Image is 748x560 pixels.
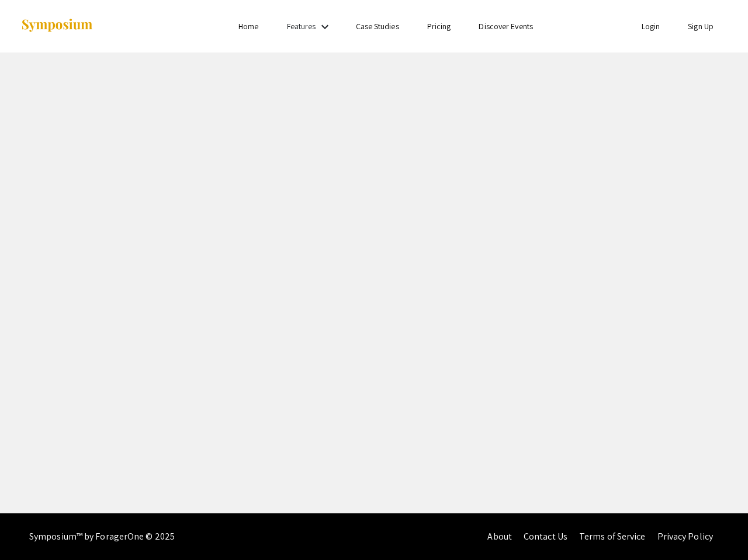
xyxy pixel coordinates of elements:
a: Privacy Policy [657,530,713,542]
img: Symposium by ForagerOne [20,18,93,34]
a: About [487,530,512,542]
a: Login [642,21,660,32]
a: Pricing [427,21,451,32]
a: Home [238,21,258,32]
a: Discover Events [479,21,533,32]
a: Features [287,21,316,32]
a: Sign Up [688,21,714,32]
div: Symposium™ by ForagerOne © 2025 [29,513,175,560]
mat-icon: Expand Features list [318,20,332,34]
a: Contact Us [524,530,567,542]
a: Terms of Service [579,530,646,542]
a: Case Studies [356,21,399,32]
